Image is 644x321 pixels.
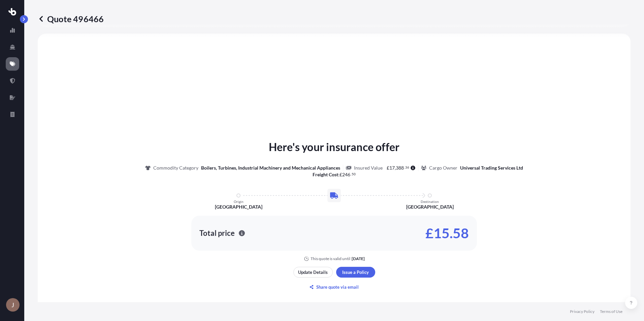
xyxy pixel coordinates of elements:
[351,173,351,175] span: .
[153,165,198,171] p: Commodity Category
[269,139,399,155] p: Here's your insurance offer
[340,172,342,177] span: £
[311,256,350,261] p: This quote is valid until
[429,165,457,171] p: Cargo Owner
[421,200,439,204] p: Destination
[201,165,340,171] p: Boilers, Turbines, Industrial Machinery and Mechanical Appliances
[395,166,396,170] span: ,
[11,301,14,308] span: J
[199,230,235,237] p: Total price
[352,173,356,175] span: 50
[313,172,338,177] b: Freight Cost
[425,228,469,239] p: £15.58
[354,165,383,171] p: Insured Value
[405,166,409,169] span: 36
[600,309,622,314] a: Terms of Use
[342,269,369,276] p: Issue a Policy
[38,13,104,24] p: Quote 496466
[389,166,395,170] span: 17
[316,284,359,290] p: Share quote via email
[342,172,350,177] span: 246
[234,200,244,204] p: Origin
[298,269,328,276] p: Update Details
[570,309,594,314] a: Privacy Policy
[352,256,365,261] p: [DATE]
[396,166,404,170] span: 388
[313,171,356,178] p: :
[404,166,405,169] span: .
[387,166,389,170] span: £
[215,204,262,210] p: [GEOGRAPHIC_DATA]
[293,267,333,278] button: Update Details
[460,165,523,171] p: Universal Trading Services Ltd
[293,282,375,292] button: Share quote via email
[336,267,375,278] button: Issue a Policy
[406,204,454,210] p: [GEOGRAPHIC_DATA]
